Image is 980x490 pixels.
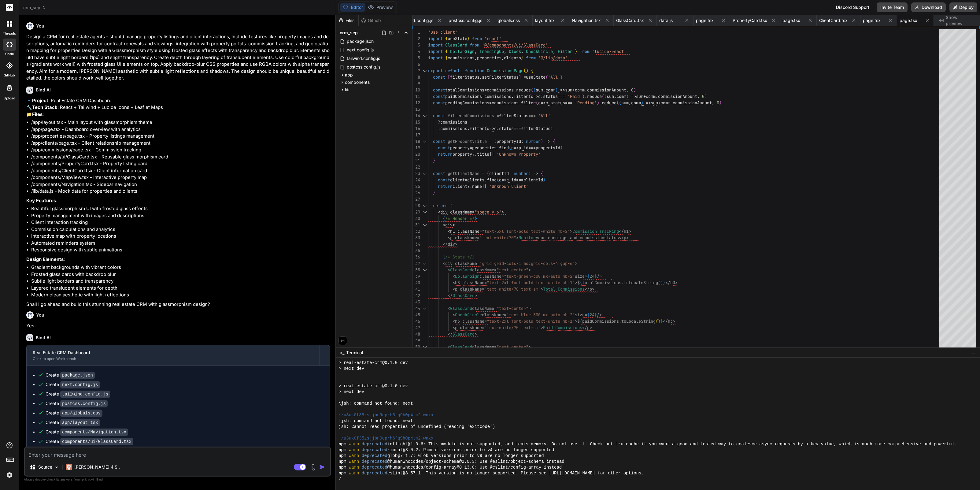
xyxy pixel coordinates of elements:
span: . [548,100,550,106]
p: Design a CRM for real estate agents - should manage property listings and client interactions, In... [26,33,330,82]
span: } [575,49,577,54]
span: commissionAmount [587,87,626,93]
span: => [533,94,538,99]
span: c [506,177,509,183]
div: 15 [412,119,420,125]
span: from [470,42,479,48]
span: . [656,94,658,99]
span: ( [604,94,607,99]
span: === [528,113,536,118]
div: 2 [412,35,420,42]
div: Files [336,17,358,24]
span: 'lucide-react' [592,49,626,54]
span: GlassCard.tsx [616,17,644,24]
span: const [433,94,445,99]
span: find [487,177,497,183]
span: ( [487,171,489,176]
span: clientId [489,171,509,176]
span: comm [660,100,670,106]
span: } [467,36,470,41]
span: sum [565,87,572,93]
span: filterStatus [450,74,479,80]
span: '@/components/ui/GlassCard' [482,42,548,48]
li: /components/ClientCard.tsx - Client information card [31,167,330,174]
span: import [428,36,443,41]
span: useState [448,36,467,41]
span: pendingCommissions [445,100,489,106]
div: 3 [412,42,420,48]
div: 11 [412,93,420,100]
strong: Tech Stack [32,104,57,110]
div: Click to collapse the range. [421,68,429,74]
span: ) [555,87,558,93]
span: commissions [487,87,514,93]
span: c [499,177,501,183]
span: reduce [587,94,602,99]
span: sum [536,87,543,93]
div: 12 [412,100,420,106]
span: ( [528,94,531,99]
li: /components/ui/GlassCard.tsx - Reusable glass morphism card [31,154,330,161]
span: import [428,49,443,54]
span: . [467,126,470,131]
div: 1 [412,29,420,35]
span: filter [470,126,484,131]
span: => [489,126,494,131]
span: comm [631,100,641,106]
button: − [971,348,976,358]
span: . [541,94,543,99]
div: Real Estate CRM Dashboard [33,350,313,356]
div: Click to collapse the range. [421,113,429,119]
div: 16 [412,125,420,132]
span: ) [526,68,528,73]
span: . [511,94,514,99]
span: property [453,151,472,157]
strong: Project [32,98,48,103]
label: threads [3,31,16,36]
span: ) [641,100,643,106]
span: commissions [484,94,511,99]
span: commissionAmount [673,100,712,106]
span: . [497,145,499,150]
span: filter [521,100,536,106]
span: crm_sep [340,30,358,36]
span: , [629,100,631,106]
span: CommissionsPage [487,68,523,73]
li: /app/commissions/page.tsx - Commission tracking [31,147,330,154]
span: , [553,49,555,54]
span: getClientName [448,171,479,176]
span: GlassCard [445,42,467,48]
span: Clock [509,49,521,54]
span: comm [616,94,626,99]
span: number [514,171,528,176]
span: = [484,87,487,93]
span: { [445,55,448,61]
span: reduce [516,87,531,93]
span: p [519,145,521,150]
span: lib [345,87,349,93]
span: ? [438,119,440,125]
span: = [489,100,492,106]
span: ) [550,126,553,131]
span: . [497,126,499,131]
span: , [521,49,523,54]
span: comm [545,87,555,93]
li: /app/properties/page.tsx - Property listings management [31,133,330,140]
div: 7 [412,68,420,74]
span: c [487,126,489,131]
span: . [599,100,602,106]
span: ( [619,100,621,106]
span: , [501,55,504,61]
li: /app/page.tsx - Dashboard overview with analytics [31,126,330,133]
span: ) [560,74,563,80]
div: 5 [412,55,420,61]
div: 24 [412,177,420,183]
span: page.tsx [782,17,800,24]
div: Github [359,17,384,24]
div: 10 [412,87,420,93]
span: title [477,151,489,157]
span: const [438,145,450,150]
span: { [541,171,543,176]
button: Preview [365,3,395,12]
span: + [572,87,575,93]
